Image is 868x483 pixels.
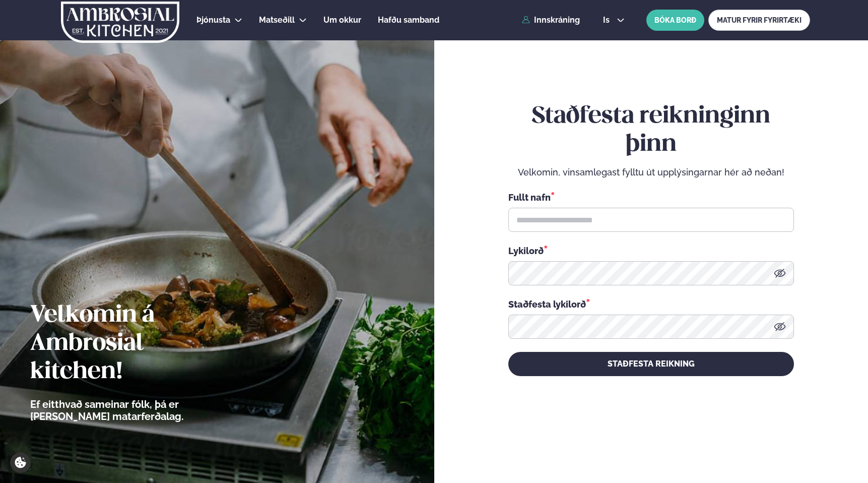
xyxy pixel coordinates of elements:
a: Um okkur [323,14,361,26]
a: Hafðu samband [378,14,439,26]
a: Innskráning [522,16,580,25]
div: Staðfesta lykilorð [508,297,794,311]
button: STAÐFESTA REIKNING [508,352,794,376]
p: Velkomin, vinsamlegast fylltu út upplýsingarnar hér að neðan! [508,166,794,178]
a: Matseðill [259,14,295,26]
a: Þjónusta [196,14,230,26]
h2: Velkomin á Ambrosial kitchen! [30,301,239,386]
div: Fullt nafn [508,191,794,204]
img: logo [60,2,180,43]
button: is [595,16,633,24]
span: Matseðill [259,15,295,25]
a: Cookie settings [10,452,31,473]
span: Hafðu samband [378,15,439,25]
span: Þjónusta [196,15,230,25]
span: is [603,16,613,24]
p: Ef eitthvað sameinar fólk, þá er [PERSON_NAME] matarferðalag. [30,398,239,422]
button: BÓKA BORÐ [646,10,704,31]
a: MATUR FYRIR FYRIRTÆKI [708,10,810,31]
h2: Staðfesta reikninginn þinn [508,102,794,159]
span: Um okkur [323,15,361,25]
div: Lykilorð [508,244,794,257]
